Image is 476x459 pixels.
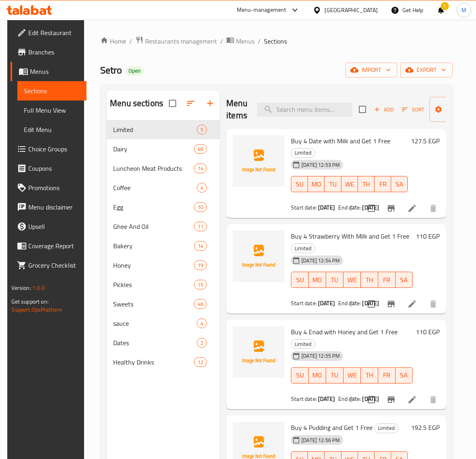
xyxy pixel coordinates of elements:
span: Branches [28,47,80,57]
div: Luncheon Meat Products14 [107,159,220,178]
button: SU [291,176,308,192]
h6: 110 EGP [416,231,440,242]
button: SA [396,367,413,384]
span: TH [361,178,371,190]
a: Promotions [11,178,87,197]
button: TH [358,176,375,192]
span: Open [125,67,144,74]
button: TU [324,176,341,192]
div: items [194,280,207,289]
span: Healthy Drinks [113,357,194,367]
span: [DATE] 12:53 PM [298,161,343,169]
span: [DATE] 12:55 PM [298,352,343,360]
button: WE [343,272,361,288]
span: Menu disclaimer [28,202,80,212]
span: Full Menu View [24,105,80,115]
div: Dairy46 [107,139,220,159]
li: / [258,36,261,46]
button: SA [391,176,408,192]
a: Sections [17,81,87,101]
span: Select to update [363,200,380,217]
a: Menu disclaimer [11,197,87,217]
span: Restaurants management [145,36,217,46]
span: TU [329,369,340,381]
li: / [220,36,223,46]
span: Get support on: [11,296,48,307]
span: 5 [197,126,206,134]
div: Dates2 [107,333,220,352]
span: Sections [264,36,287,46]
span: FR [378,178,388,190]
button: WE [341,176,358,192]
span: 2 [197,339,206,347]
span: Buy 4 Enad with Honey and Get 1 Free [291,326,398,338]
div: items [197,183,207,193]
span: Setro [100,61,122,79]
button: MO [309,367,326,384]
a: Choice Groups [11,139,87,159]
a: Support.OpsPlatform [11,304,63,315]
span: WE [347,369,358,381]
span: 12 [194,358,206,366]
span: SU [295,369,305,381]
span: Edit Restaurant [28,28,80,38]
span: [DATE] 12:54 PM [298,257,343,264]
span: Grocery Checklist [28,260,80,270]
span: SA [394,178,404,190]
span: TU [329,274,340,286]
div: sauce [113,319,197,328]
button: delete [423,390,443,409]
div: Luncheon Meat Products [113,163,194,173]
button: SA [396,272,413,288]
a: Menus [11,62,87,81]
button: Add [371,103,397,116]
a: Edit Menu [17,120,87,139]
a: Edit Restaurant [11,23,87,42]
span: SU [295,274,305,286]
img: Buy 4 Date with Milk and Get 1 Free [233,135,284,187]
button: MO [309,272,326,288]
span: Promotions [28,183,80,193]
span: 11 [194,223,206,231]
a: Home [100,36,126,46]
span: 1.0.0 [32,283,45,293]
div: Ghee And Oil11 [107,217,220,236]
button: SU [291,367,309,384]
button: TU [326,367,343,384]
span: Buy 4 Pudding and Get 1 Free [291,421,373,434]
a: Menus [226,36,255,46]
button: FR [375,176,391,192]
div: Bakery14 [107,236,220,256]
span: 19 [194,262,206,269]
div: Honey19 [107,256,220,275]
div: items [194,260,207,270]
span: TH [364,369,375,381]
button: TH [361,272,378,288]
span: SA [399,369,410,381]
div: items [194,144,207,154]
a: Grocery Checklist [11,256,87,275]
span: Dairy [113,144,194,154]
span: Edit Menu [24,125,80,134]
b: [DATE] [318,394,335,404]
span: Sort [402,105,424,114]
span: Version: [11,283,31,293]
span: WE [347,274,358,286]
span: Start date: [291,202,317,213]
div: items [197,338,207,348]
div: Dates [113,338,197,348]
a: Restaurants management [135,36,217,46]
span: Select to update [363,296,380,312]
span: Ghee And Oil [113,222,194,231]
button: TH [361,367,378,384]
span: Honey [113,260,194,270]
span: SU [295,178,305,190]
button: MO [308,176,324,192]
div: items [194,163,207,173]
span: 14 [194,242,206,250]
span: Start date: [291,298,317,308]
img: Buy 4 Strawberry With Milk and Get 1 Free [233,231,284,282]
span: TH [364,274,375,286]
